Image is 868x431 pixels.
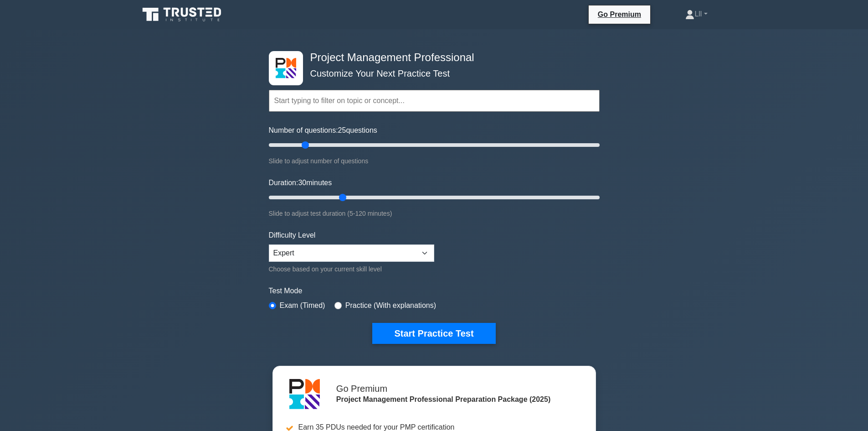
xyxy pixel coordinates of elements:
[269,177,332,188] label: Duration: minutes
[307,51,555,64] h4: Project Management Professional
[269,125,377,136] label: Number of questions: questions
[372,323,495,344] button: Start Practice Test
[280,300,325,311] label: Exam (Timed)
[338,126,346,134] span: 25
[345,300,436,311] label: Practice (With explanations)
[269,90,600,112] input: Start typing to filter on topic or concept...
[269,208,600,219] div: Slide to adjust test duration (5-120 minutes)
[269,230,316,241] label: Difficulty Level
[592,9,647,20] a: Go Premium
[663,5,729,23] a: Lll
[269,286,600,296] label: Test Mode
[269,264,434,275] div: Choose based on your current skill level
[298,179,306,187] span: 30
[269,156,600,166] div: Slide to adjust number of questions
